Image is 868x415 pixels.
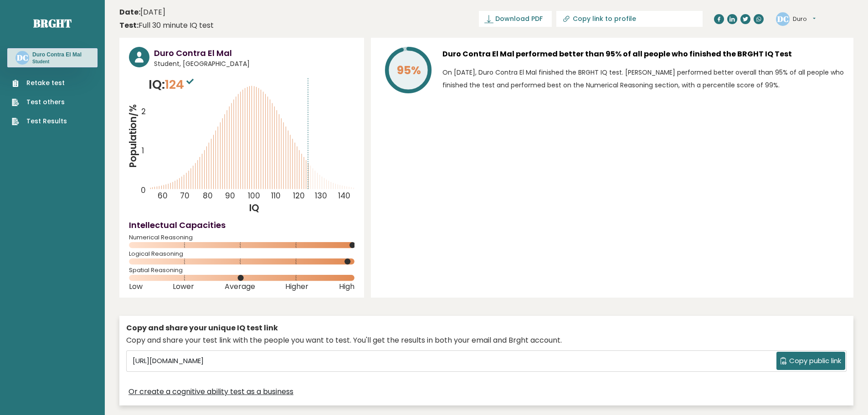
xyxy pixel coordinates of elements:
a: Download PDF [479,11,552,27]
h4: Intellectual Capacities [129,219,354,231]
b: Date: [119,7,140,17]
tspan: Population/% [127,104,139,168]
div: Copy and share your unique IQ test link [126,323,847,334]
tspan: 80 [203,190,213,201]
button: Copy public link [776,352,845,370]
text: DC [17,52,28,63]
tspan: 0 [141,185,146,196]
span: Student, [GEOGRAPHIC_DATA] [154,59,354,69]
tspan: 110 [271,190,281,201]
span: Average [225,285,255,288]
tspan: 60 [158,190,168,201]
a: Brght [33,16,72,30]
tspan: 95% [397,62,421,78]
tspan: 140 [338,190,350,201]
span: Spatial Reasoning [129,268,354,272]
span: Download PDF [495,14,543,24]
span: Numerical Reasoning [129,236,354,239]
tspan: 130 [315,190,328,201]
p: On [DATE], Duro Contra El Mal finished the BRGHT IQ test. [PERSON_NAME] performed better overall ... [442,66,844,91]
tspan: 1 [142,145,144,156]
h3: Duro Contra El Mal [154,47,354,59]
div: Copy and share your test link with the people you want to test. You'll get the results in both yo... [126,335,847,346]
p: IQ: [149,76,196,94]
span: Higher [285,285,308,288]
h3: Duro Contra El Mal performed better than 95% of all people who finished the BRGHT IQ Test [442,47,844,61]
tspan: 100 [248,190,260,201]
tspan: 70 [180,190,190,201]
a: Test Results [12,116,67,126]
tspan: 120 [293,190,305,201]
span: High [339,285,354,288]
a: Retake test [12,78,67,88]
span: 124 [165,76,196,93]
tspan: 2 [141,106,146,117]
a: Or create a cognitive ability test as a business [128,386,293,397]
tspan: IQ [250,202,260,214]
div: Full 30 minute IQ test [119,20,214,31]
b: Test: [119,20,139,30]
tspan: 90 [225,190,235,201]
span: Lower [173,285,194,288]
span: Logical Reasoning [129,252,354,256]
time: [DATE] [119,7,165,18]
a: Test others [12,97,67,107]
text: DC [777,13,789,24]
button: Duro [793,15,816,24]
span: Low [129,285,143,288]
span: Copy public link [789,356,841,366]
p: Student [32,59,82,65]
h3: Duro Contra El Mal [32,51,82,58]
